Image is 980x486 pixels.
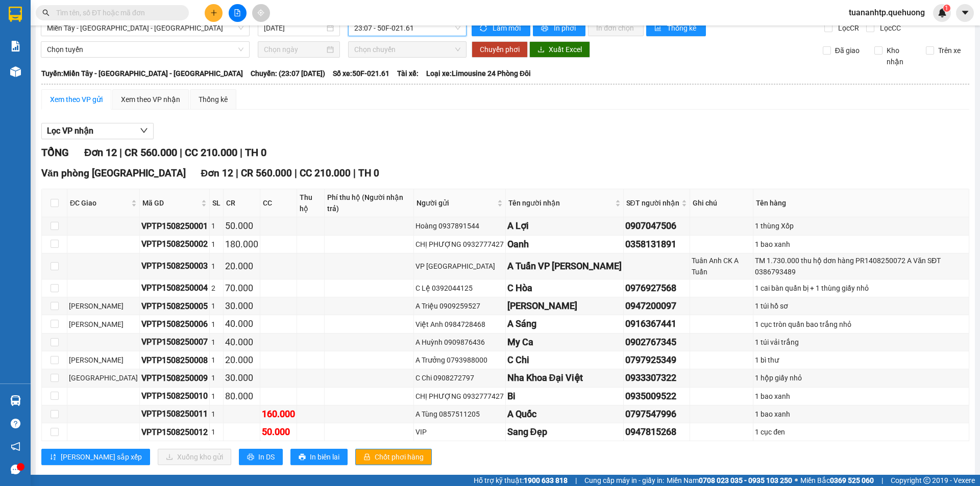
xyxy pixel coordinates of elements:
[41,146,69,159] span: TỔNG
[240,146,242,159] span: |
[625,389,688,403] div: 0935009522
[211,283,222,294] div: 2
[588,20,644,36] button: In đơn chọn
[506,351,624,369] td: C Chi
[241,167,292,179] span: CR 560.000
[938,8,947,17] img: icon-new-feature
[692,255,752,277] div: Tuân Anh CK A Tuấn
[415,354,504,366] div: A Trưởng 0793988000
[961,8,970,17] span: caret-down
[56,7,177,18] input: Tìm tên, số ĐT hoặc mã đơn
[584,475,664,486] span: Cung cấp máy in - giấy in:
[140,405,210,423] td: VPTP1508250011
[472,20,530,36] button: syncLàm mới
[141,354,208,367] div: VPTP1508250008
[158,449,231,465] button: downloadXuống kho gửi
[141,372,208,385] div: VPTP1508250009
[11,465,20,474] span: message
[507,353,622,367] div: C Chi
[42,9,50,16] span: search
[234,9,241,16] span: file-add
[225,299,258,313] div: 30.000
[533,20,585,36] button: printerIn phơi
[667,22,698,34] span: Thống kê
[415,426,504,438] div: VIP
[225,219,258,233] div: 50.000
[141,390,208,402] div: VPTP1508250010
[415,372,504,383] div: C Chi 0908272797
[262,425,295,439] div: 50.000
[537,46,545,54] span: download
[354,42,460,57] span: Chọn chuyến
[257,9,264,16] span: aim
[755,220,967,232] div: 1 thùng Xốp
[625,335,688,349] div: 0902767345
[251,68,325,79] span: Chuyến: (23:07 [DATE])
[755,391,967,402] div: 1 bao xanh
[841,6,933,19] span: tuananhtp.quehuong
[225,237,258,251] div: 180.000
[300,167,351,179] span: CC 210.000
[224,189,260,217] th: CR
[125,146,177,159] span: CR 560.000
[353,167,356,179] span: |
[549,44,582,55] span: Xuất Excel
[506,253,624,279] td: A Tuấn VP Phan Rang
[934,45,965,56] span: Trên xe
[699,476,792,484] strong: 0708 023 035 - 0935 103 250
[210,189,224,217] th: SL
[297,189,325,217] th: Thu hộ
[624,334,690,351] td: 0902767345
[375,451,424,463] span: Chốt phơi hàng
[646,20,706,36] button: bar-chartThống kê
[624,315,690,333] td: 0916367441
[624,279,690,297] td: 0976927568
[69,300,138,312] div: [PERSON_NAME]
[529,41,590,58] button: downloadXuất Excel
[41,69,243,78] b: Tuyến: Miền Tây - [GEOGRAPHIC_DATA] - [GEOGRAPHIC_DATA]
[69,372,138,383] div: [GEOGRAPHIC_DATA]
[626,197,679,209] span: SĐT người nhận
[141,220,208,233] div: VPTP1508250001
[119,146,122,159] span: |
[415,220,504,232] div: Hoàng 0937891544
[140,315,210,333] td: VPTP1508250006
[70,197,129,209] span: ĐC Giao
[141,282,208,294] div: VPTP1508250004
[943,5,950,12] sup: 1
[11,442,20,451] span: notification
[140,126,148,135] span: down
[625,353,688,367] div: 0797925349
[507,389,622,403] div: Bi
[881,475,883,486] span: |
[358,167,379,179] span: TH 0
[41,123,154,139] button: Lọc VP nhận
[506,334,624,351] td: My Ca
[236,167,238,179] span: |
[69,354,138,366] div: [PERSON_NAME]
[624,351,690,369] td: 0797925349
[755,372,967,383] div: 1 hộp giấy nhỏ
[876,22,902,34] span: Lọc CC
[426,68,531,79] span: Loại xe: Limousine 24 Phòng Đôi
[415,337,504,348] div: A Huỳnh 0909876436
[506,405,624,423] td: A Quốc
[415,261,504,272] div: VP [GEOGRAPHIC_DATA]
[923,477,930,484] span: copyright
[507,335,622,349] div: My Ca
[480,24,488,33] span: sync
[624,236,690,253] td: 0358131891
[264,44,325,55] input: Chọn ngày
[325,189,413,217] th: Phí thu hộ (Người nhận trả)
[507,259,622,273] div: A Tuấn VP [PERSON_NAME]
[883,45,918,67] span: Kho nhận
[211,426,222,438] div: 1
[541,24,550,33] span: printer
[295,167,297,179] span: |
[625,299,688,313] div: 0947200097
[225,371,258,385] div: 30.000
[225,281,258,295] div: 70.000
[755,300,967,312] div: 1 túi hồ sơ
[416,197,495,209] span: Người gửi
[507,299,622,313] div: [PERSON_NAME]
